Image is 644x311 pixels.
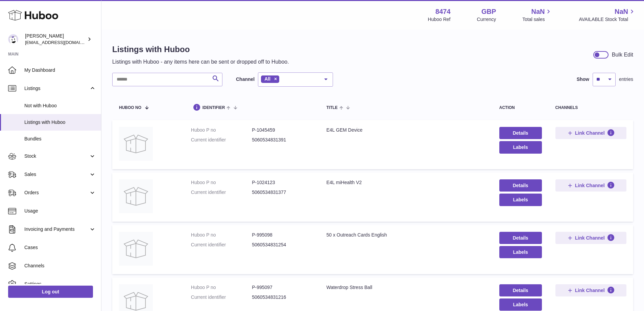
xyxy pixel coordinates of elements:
[24,281,96,287] span: Settings
[24,119,96,126] span: Listings with Huboo
[264,76,270,82] span: All
[575,130,605,136] span: Link Channel
[522,16,552,23] span: Total sales
[499,106,542,110] div: action
[619,76,633,83] span: entries
[24,153,89,159] span: Stock
[326,127,485,133] div: E4L GEM Device
[575,182,605,188] span: Link Channel
[191,179,252,186] dt: Huboo P no
[575,235,605,241] span: Link Channel
[499,194,542,206] button: Labels
[615,7,628,16] span: NaN
[531,7,545,16] span: NaN
[119,106,141,110] span: Huboo no
[428,16,451,23] div: Huboo Ref
[499,232,542,244] a: Details
[522,7,552,23] a: NaN Total sales
[577,76,589,83] label: Show
[499,246,542,258] button: Labels
[191,242,252,248] dt: Current identifier
[191,232,252,238] dt: Huboo P no
[579,7,636,23] a: NaN AVAILABLE Stock Total
[579,16,636,23] span: AVAILABLE Stock Total
[555,284,626,296] button: Link Channel
[112,44,289,55] h1: Listings with Huboo
[252,284,313,291] dd: P-995097
[499,298,542,311] button: Labels
[24,244,96,251] span: Cases
[24,208,96,214] span: Usage
[326,106,337,110] span: title
[24,136,96,142] span: Bundles
[24,171,89,178] span: Sales
[477,16,496,23] div: Currency
[119,179,153,213] img: E4L miHealth V2
[555,179,626,192] button: Link Channel
[191,294,252,301] dt: Current identifier
[326,284,485,291] div: Waterdrop Stress Ball
[24,67,96,73] span: My Dashboard
[435,7,451,16] strong: 8474
[555,232,626,244] button: Link Channel
[575,287,605,293] span: Link Channel
[252,137,313,143] dd: 5060534831391
[326,179,485,186] div: E4L miHealth V2
[499,284,542,296] a: Details
[326,232,485,238] div: 50 x Outreach Cards English
[252,127,313,133] dd: P-1045459
[8,34,18,44] img: internalAdmin-8474@internal.huboo.com
[252,189,313,196] dd: 5060534831377
[555,127,626,139] button: Link Channel
[236,76,255,83] label: Channel
[24,85,89,92] span: Listings
[8,286,93,298] a: Log out
[191,189,252,196] dt: Current identifier
[112,58,289,66] p: Listings with Huboo - any items here can be sent or dropped off to Huboo.
[119,232,153,266] img: 50 x Outreach Cards English
[191,127,252,133] dt: Huboo P no
[202,106,225,110] span: identifier
[191,137,252,143] dt: Current identifier
[191,284,252,291] dt: Huboo P no
[24,226,89,232] span: Invoicing and Payments
[481,7,496,16] strong: GBP
[24,103,96,109] span: Not with Huboo
[25,33,86,46] div: [PERSON_NAME]
[555,106,626,110] div: channels
[252,232,313,238] dd: P-995098
[252,179,313,186] dd: P-1024123
[499,141,542,153] button: Labels
[119,127,153,161] img: E4L GEM Device
[612,51,633,59] div: Bulk Edit
[499,127,542,139] a: Details
[24,263,96,269] span: Channels
[252,242,313,248] dd: 5060534831254
[499,179,542,192] a: Details
[252,294,313,301] dd: 5060534831216
[24,190,89,196] span: Orders
[25,40,99,45] span: [EMAIL_ADDRESS][DOMAIN_NAME]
